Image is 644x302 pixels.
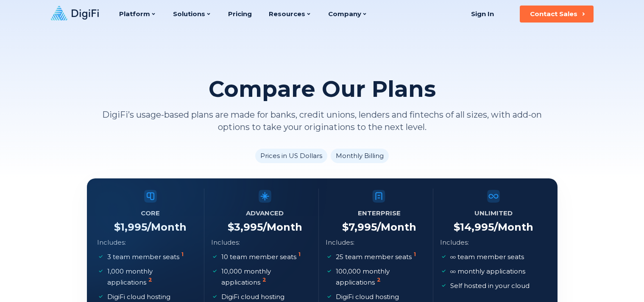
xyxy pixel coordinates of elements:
[228,221,302,234] h4: $ 3,995
[450,280,530,291] p: Self hosted in your cloud
[262,277,266,283] sup: 2
[221,266,310,288] p: 10,000 monthly applications
[255,149,327,163] li: Prices in US Dollars
[358,207,401,219] h5: Enterprise
[336,251,418,262] p: 25 team member seats
[87,109,558,133] p: DigiFi’s usage-based plans are made for banks, credit unions, lenders and fintechs of all sizes, ...
[331,149,389,163] li: Monthly Billing
[494,221,533,233] span: /Month
[461,6,505,23] a: Sign In
[263,221,302,233] span: /Month
[336,266,424,288] p: 100,000 monthly applications
[450,266,525,277] p: monthly applications
[377,221,416,233] span: /Month
[209,76,436,102] h2: Compare Our Plans
[246,207,284,219] h5: Advanced
[326,237,354,248] p: Includes:
[377,277,381,283] sup: 2
[414,251,416,257] sup: 1
[454,221,533,234] h4: $ 14,995
[450,251,524,262] p: team member seats
[221,251,302,262] p: 10 team member seats
[181,251,184,257] sup: 1
[530,10,577,18] div: Contact Sales
[520,6,594,23] button: Contact Sales
[298,251,301,257] sup: 1
[148,277,152,283] sup: 2
[474,207,513,219] h5: Unlimited
[107,266,196,288] p: 1,000 monthly applications
[342,221,416,234] h4: $ 7,995
[440,237,469,248] p: Includes:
